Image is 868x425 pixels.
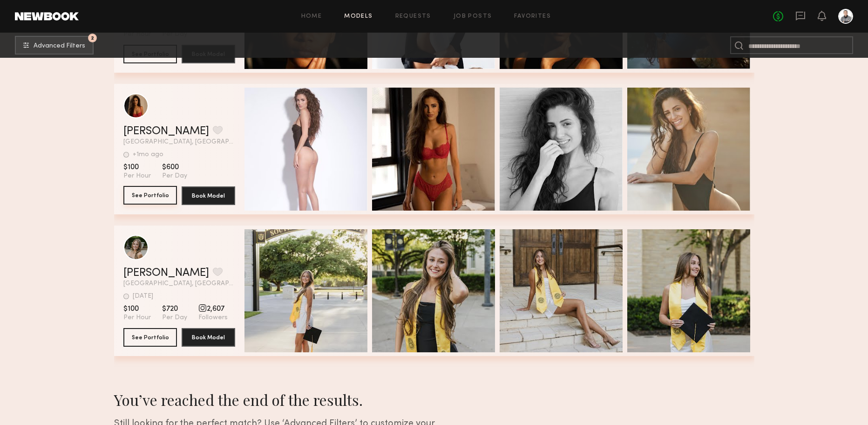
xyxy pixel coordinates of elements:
[15,36,94,55] button: 2Advanced Filters
[123,126,209,137] a: [PERSON_NAME]
[123,314,151,322] span: Per Hour
[395,14,431,20] a: Requests
[344,14,373,20] a: Models
[454,14,492,20] a: Job Posts
[123,304,151,314] span: $100
[133,151,163,158] div: +1mo ago
[114,390,465,410] div: You’ve reached the end of the results.
[301,14,322,20] a: Home
[133,293,153,300] div: [DATE]
[198,314,228,322] span: Followers
[162,172,187,180] span: Per Day
[182,186,235,205] button: Book Model
[123,281,235,287] span: [GEOGRAPHIC_DATA], [GEOGRAPHIC_DATA]
[182,328,235,347] button: Book Model
[123,163,151,172] span: $100
[34,43,85,49] span: Advanced Filters
[198,304,228,314] span: 2,607
[123,267,209,279] a: [PERSON_NAME]
[123,186,177,205] button: See Portfolio
[123,186,177,205] a: See Portfolio
[162,304,187,314] span: $720
[123,172,151,180] span: Per Hour
[123,328,177,347] button: See Portfolio
[162,163,187,172] span: $600
[514,14,551,20] a: Favorites
[162,314,187,322] span: Per Day
[123,139,235,145] span: [GEOGRAPHIC_DATA], [GEOGRAPHIC_DATA]
[91,36,94,40] span: 2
